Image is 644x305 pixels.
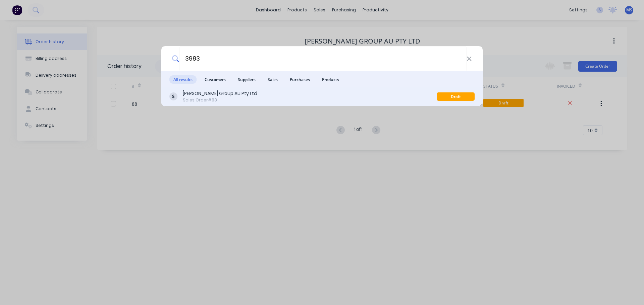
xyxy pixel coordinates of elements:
span: Products [318,75,343,84]
input: Start typing a customer or supplier name to create a new order... [179,46,467,71]
span: Suppliers [234,75,260,84]
span: Purchases [286,75,314,84]
div: [PERSON_NAME] Group Au Pty Ltd [183,90,257,97]
span: All results [169,75,197,84]
span: Customers [201,75,230,84]
div: Sales Order #88 [183,97,257,103]
span: Sales [264,75,282,84]
div: Draft [437,92,475,101]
